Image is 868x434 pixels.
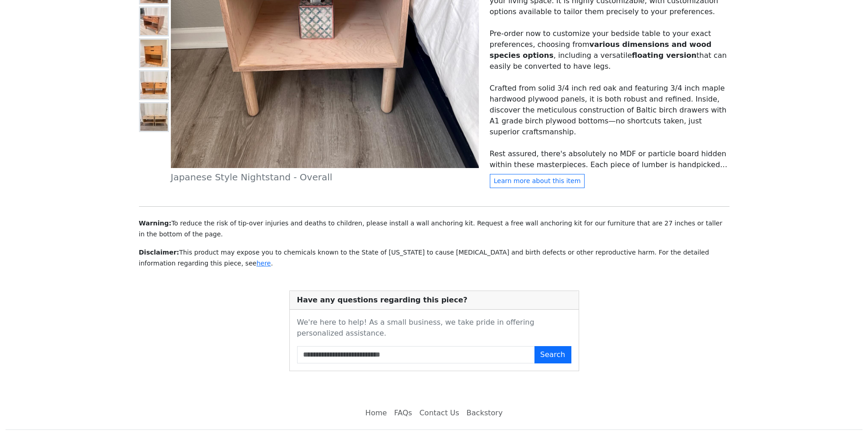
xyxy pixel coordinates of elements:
small: To reduce the risk of tip-over injuries and deaths to children, please install a wall anchoring k... [139,220,723,238]
p: Pre-order now to customize your bedside table to your exact preferences, choosing from , includin... [490,28,729,72]
small: This product may expose you to chemicals known to the State of [US_STATE] to cause [MEDICAL_DATA]... [139,249,709,267]
a: Home [362,404,390,422]
a: FAQs [390,404,416,422]
img: Japanese-Style Birch Nightstand Sets [140,103,168,131]
img: Cherry Bedside Table w/ 2 Drawers [140,40,168,67]
p: Crafted from solid 3/4 inch red oak and featuring 3/4 inch maple hardwood plywood panels, it is b... [490,83,729,138]
b: Have any questions regarding this piece? [297,296,467,304]
button: Search [534,346,571,363]
a: Backstory [463,404,506,422]
h5: Japanese Style Nightstand - Overall [171,172,479,183]
p: We're here to help! As a small business, we take pride in offering personalized assistance. [297,317,571,339]
strong: various dimensions and wood species options [490,40,712,60]
strong: floating version [632,51,697,60]
strong: Warning: [139,220,172,227]
button: Learn more about this item [490,174,585,188]
input: Search FAQs [297,346,535,363]
img: Japanese Style Walnut Nightstand [140,8,168,35]
a: Contact Us [416,404,462,422]
img: Japanese Style Cherry Nightstand Sets 2-drawer w/ Felt Pads [140,71,168,99]
strong: Disclaimer: [139,249,180,256]
p: Rest assured, there's absolutely no MDF or particle board hidden within these masterpieces. Each ... [490,148,729,170]
a: here [257,260,271,267]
